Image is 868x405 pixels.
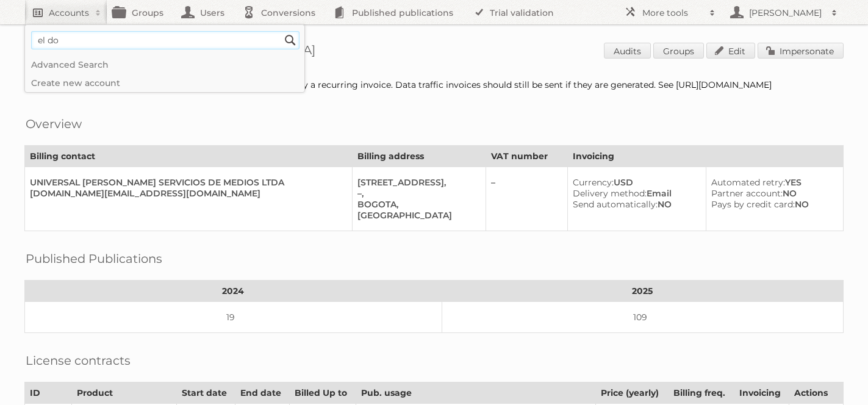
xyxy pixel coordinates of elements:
a: Groups [653,43,704,59]
div: UNIVERSAL [PERSON_NAME] SERVICIOS DE MEDIOS LTDA [30,177,342,188]
th: Billed Up to [290,382,356,404]
div: [GEOGRAPHIC_DATA] [357,210,476,221]
th: Price (yearly) [596,382,669,404]
th: Billing freq. [668,382,734,404]
div: –, [357,188,476,199]
h2: License contracts [26,351,131,370]
th: Billing contact [25,146,353,167]
h2: [PERSON_NAME] [746,7,825,19]
th: Invoicing [734,382,789,404]
span: Delivery method: [573,188,647,199]
div: [STREET_ADDRESS], [357,177,476,188]
th: End date [235,382,290,404]
h2: More tools [642,7,703,19]
td: 109 [442,302,843,333]
th: Invoicing [567,146,843,167]
div: NO [711,188,833,199]
h2: Accounts [49,7,89,19]
th: 2025 [442,281,843,302]
div: BOGOTA, [357,199,476,210]
span: Currency: [573,177,614,188]
span: Send automatically: [573,199,658,210]
th: Product [72,382,177,404]
td: – [486,167,568,231]
h2: Overview [26,115,82,133]
div: USD [573,177,696,188]
div: [DOMAIN_NAME][EMAIL_ADDRESS][DOMAIN_NAME] [30,188,342,199]
div: NO [711,199,833,210]
th: Pub. usage [356,382,596,404]
th: ID [25,382,72,404]
h1: Account 90522: Cencosud [GEOGRAPHIC_DATA] [24,43,844,61]
span: Partner account: [711,188,783,199]
input: Search [281,31,299,49]
td: 19 [25,302,442,333]
a: Audits [604,43,651,59]
th: Start date [176,382,235,404]
a: Advanced Search [25,56,304,74]
h2: Published Publications [26,249,162,268]
span: Pays by credit card: [711,199,795,210]
div: Email [573,188,696,199]
div: NO [573,199,696,210]
div: YES [711,177,833,188]
th: VAT number [486,146,568,167]
th: 2024 [25,281,442,302]
a: Impersonate [758,43,844,59]
th: Actions [789,382,843,404]
a: Create new account [25,74,304,92]
th: Billing address [353,146,486,167]
div: Automated billing for contract [110980] is disabled and replaced by a recurring invoice. Data tra... [24,79,844,90]
a: Edit [706,43,755,59]
span: Automated retry: [711,177,785,188]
